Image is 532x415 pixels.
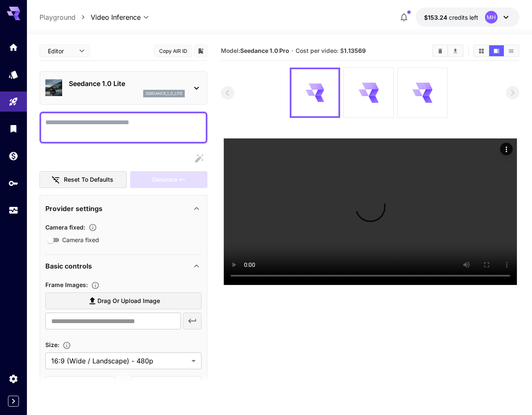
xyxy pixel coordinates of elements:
div: Library [8,123,18,134]
span: credits left [449,14,478,21]
span: $153.24 [424,14,449,21]
p: Seedance 1.0 Lite [69,78,185,89]
div: Models [8,69,18,80]
span: Drag or upload image [97,296,160,306]
div: Wallet [8,151,18,161]
div: Provider settings [45,198,202,219]
div: Usage [8,205,18,216]
button: Add to library [197,46,204,56]
div: Home [8,42,18,52]
span: Editor [48,47,74,55]
span: Model: [221,47,289,54]
nav: breadcrumb [39,12,91,22]
span: Video Inference [91,12,141,22]
b: 1.13569 [344,47,366,54]
span: Camera fixed [62,235,99,244]
button: Adjust the dimensions of the generated image by specifying its width and height in pixels, or sel... [59,341,74,350]
div: Clear videosDownload All [432,44,464,57]
button: Reset to defaults [39,171,127,188]
span: Cost per video: $ [296,47,366,54]
div: Show videos in grid viewShow videos in video viewShow videos in list view [473,44,519,57]
button: Show videos in video view [489,45,504,56]
a: Playground [39,12,76,22]
div: Seedance 1.0 Liteseedance_1_0_lite [45,75,202,101]
p: seedance_1_0_lite [146,91,182,97]
span: Camera fixed : [45,224,85,231]
button: Show videos in list view [504,45,519,56]
button: Copy AIR ID [154,45,192,57]
button: Show videos in grid view [474,45,489,56]
div: $153.2415 [424,13,478,22]
div: Actions [500,143,513,155]
div: Basic controls [45,256,202,276]
span: Size : [45,341,59,348]
p: Provider settings [45,204,102,214]
p: Basic controls [45,261,92,271]
button: Upload frame images. [88,281,103,290]
div: MH [485,11,498,23]
button: Download All [448,45,463,56]
span: Frame Images : [45,281,88,288]
button: Expand sidebar [8,396,19,407]
div: Settings [8,373,18,384]
label: Drag or upload image [45,292,202,310]
b: Seedance 1.0 Pro [240,47,289,54]
p: · [291,46,294,56]
span: 16:9 (Wide / Landscape) - 480p [51,356,188,366]
button: $153.2415MH [416,8,519,27]
button: Clear videos [433,45,448,56]
div: Playground [8,97,18,107]
div: API Keys [8,178,18,188]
